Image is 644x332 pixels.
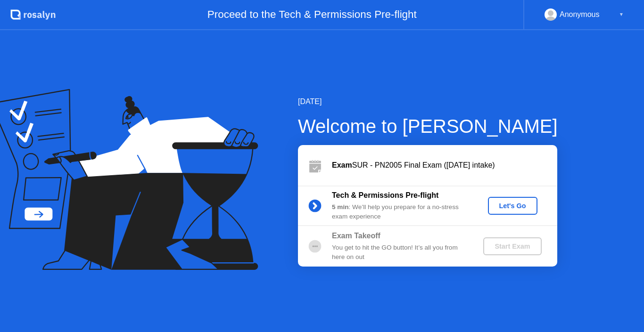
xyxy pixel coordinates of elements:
[560,8,600,21] div: Anonymous
[332,243,468,262] div: You get to hit the GO button! It’s all you from here on out
[332,202,468,222] div: : We’ll help you prepare for a no-stress exam experience
[332,232,380,240] b: Exam Takeoff
[332,203,349,211] b: 5 min
[332,191,438,199] b: Tech & Permissions Pre-flight
[492,202,534,210] div: Let's Go
[483,237,541,255] button: Start Exam
[332,160,557,171] div: SUR - PN2005 Final Exam ([DATE] intake)
[298,112,558,140] div: Welcome to [PERSON_NAME]
[619,8,624,21] div: ▼
[332,161,352,169] b: Exam
[487,243,537,250] div: Start Exam
[488,197,537,215] button: Let's Go
[298,96,558,107] div: [DATE]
